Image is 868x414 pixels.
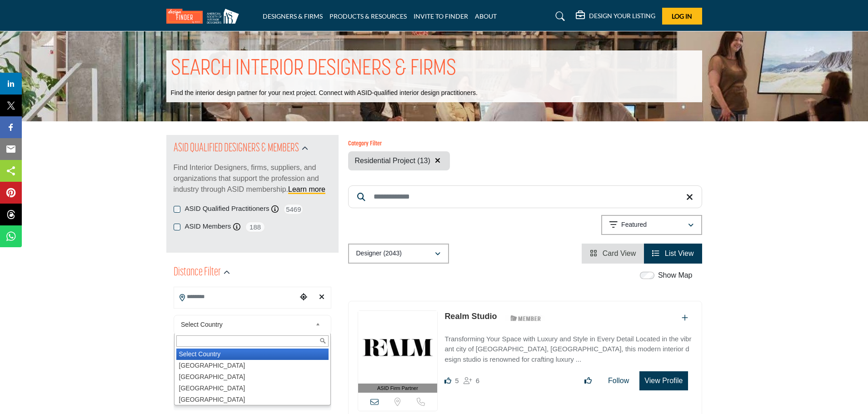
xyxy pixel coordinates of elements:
[174,264,221,281] h2: Distance Filter
[576,11,655,22] div: DESIGN YOUR LISTING
[348,185,702,208] input: Search Keyword
[245,221,265,233] span: 188
[464,375,479,386] div: Followers
[579,372,598,390] button: Like listing
[444,377,451,384] i: Likes
[665,249,694,257] span: List View
[644,244,702,264] li: List View
[185,204,269,214] label: ASID Qualified Practitioners
[176,383,329,394] li: [GEOGRAPHIC_DATA]
[171,55,456,83] h1: SEARCH INTERIOR DESIGNERS & FIRMS
[414,12,468,20] a: INVITE TO FINDER
[590,249,636,257] a: View Card
[355,157,430,165] span: Residential Project (13)
[348,244,449,264] button: Designer (2043)
[176,371,329,383] li: [GEOGRAPHIC_DATA]
[288,185,325,193] a: Learn more
[377,384,418,392] span: ASID Firm Partner
[505,313,546,324] img: ASID Members Badge Icon
[174,224,180,230] input: ASID Members checkbox
[329,12,407,20] a: PRODUCTS & RESOURCES
[621,220,647,229] p: Featured
[652,249,693,257] a: View List
[582,244,644,264] li: Card View
[444,312,497,321] a: Realm Studio
[174,140,299,157] h2: ASID QUALIFIED DESIGNERS & MEMBERS
[589,12,655,20] h5: DESIGN YOUR LISTING
[174,206,180,213] input: ASID Qualified Practitioners checkbox
[176,360,329,371] li: [GEOGRAPHIC_DATA]
[662,8,702,25] button: Log In
[315,288,329,307] div: Clear search location
[356,249,402,258] p: Designer (2043)
[455,377,459,384] span: 5
[444,310,497,323] p: Realm Studio
[174,162,331,195] p: Find Interior Designers, firms, suppliers, and organizations that support the profession and indu...
[166,9,244,24] img: Site Logo
[176,349,329,360] li: Select Country
[475,12,497,20] a: ABOUT
[185,221,231,232] label: ASID Members
[174,288,297,306] input: Search Location
[181,319,312,330] span: Select Country
[176,335,329,347] input: Search Text
[682,314,688,322] a: Add To List
[476,377,479,384] span: 6
[601,215,702,235] button: Featured
[176,394,329,405] li: [GEOGRAPHIC_DATA]
[639,371,688,390] button: View Profile
[171,89,478,98] p: Find the interior design partner for your next project. Connect with ASID-qualified interior desi...
[444,334,692,365] p: Transforming Your Space with Luxury and Style in Every Detail Located in the vibrant city of [GEO...
[602,372,635,390] button: Follow
[358,311,438,393] a: ASID Firm Partner
[283,204,304,215] span: 5469
[358,311,438,384] img: Realm Studio
[672,12,692,20] span: Log In
[263,12,323,20] a: DESIGNERS & FIRMS
[348,140,450,148] h6: Category Filter
[547,9,571,24] a: Search
[297,288,310,307] div: Choose your current location
[444,329,692,365] a: Transforming Your Space with Luxury and Style in Every Detail Located in the vibrant city of [GEO...
[603,249,636,257] span: Card View
[658,270,693,281] label: Show Map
